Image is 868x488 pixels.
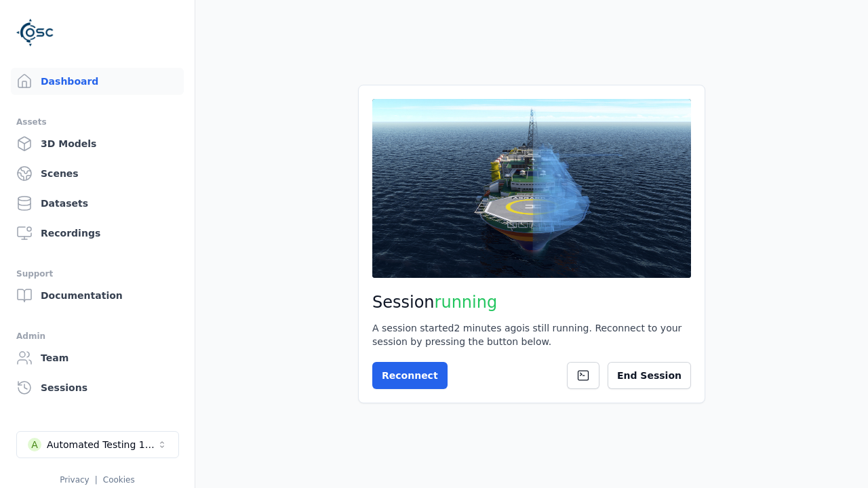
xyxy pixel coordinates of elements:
[11,220,184,247] a: Recordings
[11,130,184,157] a: 3D Models
[372,321,691,348] div: A session started 2 minutes ago is still running. Reconnect to your session by pressing the butto...
[11,374,184,401] a: Sessions
[11,282,184,309] a: Documentation
[608,362,691,389] button: End Session
[11,190,184,217] a: Datasets
[372,362,448,389] button: Reconnect
[16,114,178,130] div: Assets
[16,431,179,458] button: Select a workspace
[372,291,691,313] h2: Session
[435,293,498,312] span: running
[103,475,135,485] a: Cookies
[16,328,178,344] div: Admin
[28,438,41,451] div: A
[60,475,89,485] a: Privacy
[16,266,178,282] div: Support
[47,438,157,451] div: Automated Testing 1 - Playwright
[11,344,184,371] a: Team
[95,475,98,485] span: |
[11,160,184,187] a: Scenes
[16,14,54,52] img: Logo
[11,68,184,95] a: Dashboard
